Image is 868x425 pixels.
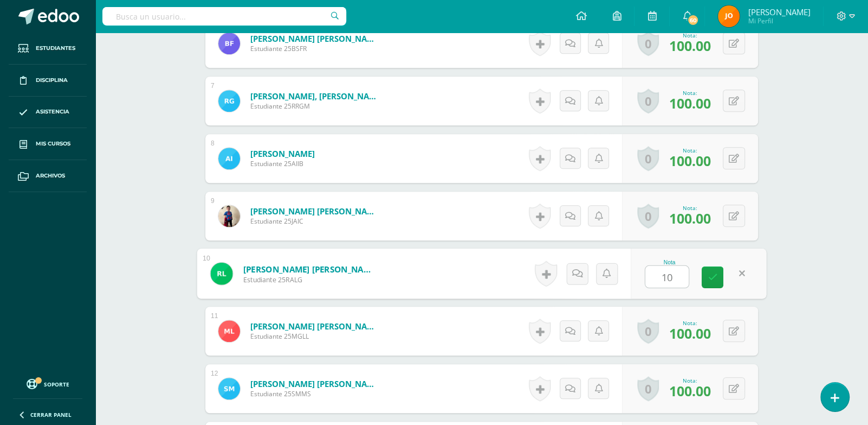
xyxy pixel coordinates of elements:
[250,321,380,332] a: [PERSON_NAME] [PERSON_NAME]
[250,389,380,398] span: Estudiante 25SMMS
[9,33,87,65] a: Estudiantes
[669,94,711,112] span: 100.00
[669,151,711,170] span: 100.00
[218,33,240,54] img: 57fd96eca0a545bc4bf97b3b38cf2237.png
[36,107,69,116] span: Asistencia
[687,14,699,26] span: 60
[669,382,711,400] span: 100.00
[637,376,659,401] a: 0
[669,147,711,154] div: Nota:
[44,380,69,388] span: Soporte
[637,204,659,229] a: 0
[748,7,810,17] span: [PERSON_NAME]
[645,259,694,265] div: Nota
[250,217,380,226] span: Estudiante 25JAIC
[250,44,380,53] span: Estudiante 25BSFR
[669,319,711,327] div: Nota:
[210,262,232,284] img: 9aa1056c266d6d405565d0e5abd0ac17.png
[637,146,659,171] a: 0
[645,266,689,288] input: 0-100.0
[36,44,75,53] span: Estudiantes
[218,148,240,169] img: 36711e2b72bdff453b6c508efcf7652c.png
[250,102,380,111] span: Estudiante 25RRGM
[218,90,240,112] img: 753e3367547869e787b708ef41798ebe.png
[669,204,711,212] div: Nota:
[36,139,70,148] span: Mis cursos
[218,205,240,227] img: 4c41a621dd52505b0daf506cac062443.png
[669,324,711,342] span: 100.00
[250,378,380,389] a: [PERSON_NAME] [PERSON_NAME]
[250,332,380,341] span: Estudiante 25MGLL
[36,76,68,85] span: Disciplina
[36,172,65,180] span: Archivos
[250,33,380,44] a: [PERSON_NAME] [PERSON_NAME]
[637,88,659,113] a: 0
[669,31,711,39] div: Nota:
[243,263,377,275] a: [PERSON_NAME] [PERSON_NAME]
[218,378,240,399] img: f9665949d8166e9c1d0e2dcb50d3733f.png
[243,275,377,284] span: Estudiante 25RALG
[250,159,315,168] span: Estudiante 25AIIB
[30,411,72,418] span: Cerrar panel
[102,7,346,26] input: Busca un usuario...
[637,319,659,344] a: 0
[637,31,659,56] a: 0
[669,209,711,227] span: 100.00
[250,148,315,159] a: [PERSON_NAME]
[748,16,810,26] span: Mi Perfil
[250,206,380,217] a: [PERSON_NAME] [PERSON_NAME]
[218,320,240,342] img: 4a610af74d28d9391b0aa43344fee0ba.png
[9,65,87,97] a: Disciplina
[669,89,711,97] div: Nota:
[9,97,87,129] a: Asistencia
[13,376,82,391] a: Soporte
[669,36,711,55] span: 100.00
[9,128,87,160] a: Mis cursos
[250,91,380,102] a: [PERSON_NAME], [PERSON_NAME]
[9,160,87,192] a: Archivos
[669,377,711,384] div: Nota:
[718,5,740,27] img: 0c788b9bcd4f76da369275594a3c6751.png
